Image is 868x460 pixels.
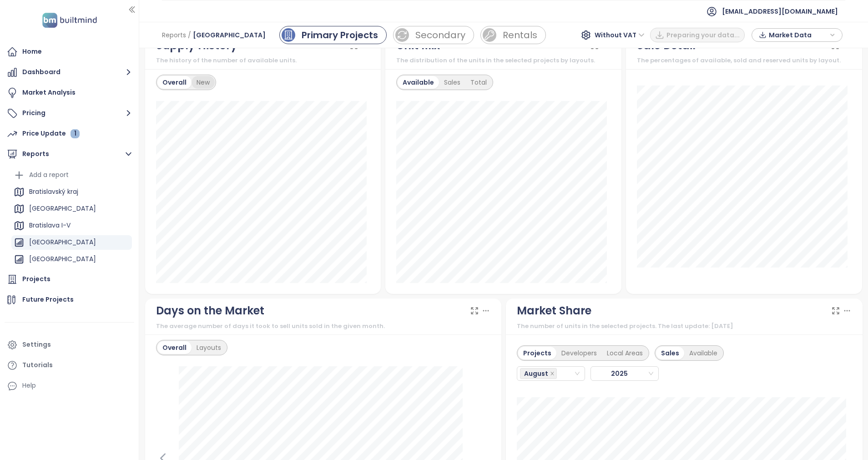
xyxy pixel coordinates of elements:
[650,28,745,42] button: Preparing your data...
[769,28,828,42] span: Market Data
[5,377,134,395] div: Help
[11,202,132,216] div: [GEOGRAPHIC_DATA]
[193,27,266,43] span: [GEOGRAPHIC_DATA]
[162,27,186,43] span: Reports
[22,128,80,139] div: Price Update
[29,169,69,181] div: Add a report
[11,185,132,199] div: Bratislavský kraj
[594,367,653,380] span: 2025
[398,76,439,89] div: Available
[5,104,134,122] button: Pricing
[393,26,474,44] a: sale
[5,291,134,309] a: Future Projects
[480,26,546,44] a: rent
[439,76,465,89] div: Sales
[188,27,191,43] span: /
[22,339,51,350] div: Settings
[11,218,132,233] div: Bratislava I-V
[556,347,602,359] div: Developers
[156,322,491,331] div: The average number of days it took to sell units sold in the given month.
[722,0,838,22] span: [EMAIL_ADDRESS][DOMAIN_NAME]
[29,237,96,248] div: [GEOGRAPHIC_DATA]
[11,168,132,182] div: Add a report
[415,28,465,42] div: Secondary
[550,371,555,376] span: close
[279,26,387,44] a: primary
[302,28,378,42] div: Primary Projects
[11,235,132,250] div: [GEOGRAPHIC_DATA]
[518,347,556,359] div: Projects
[22,294,74,305] div: Future Projects
[396,56,611,65] div: The distribution of the units in the selected projects by layouts.
[156,56,370,65] div: The history of the number of available units.
[524,369,548,379] span: August
[757,28,838,42] div: button
[40,11,100,30] img: logo
[11,252,132,267] div: [GEOGRAPHIC_DATA]
[29,186,78,197] div: Bratislavský kraj
[666,30,740,40] span: Preparing your data...
[520,368,557,379] span: August
[157,341,192,354] div: Overall
[71,129,80,138] div: 1
[595,28,645,42] span: Without VAT
[517,322,852,331] div: The number of units in the selected projects. The last update: [DATE]
[156,302,264,319] div: Days on the Market
[192,341,226,354] div: Layouts
[22,46,42,57] div: Home
[5,84,134,102] a: Market Analysis
[5,336,134,354] a: Settings
[5,63,134,81] button: Dashboard
[22,87,76,98] div: Market Analysis
[29,203,96,214] div: [GEOGRAPHIC_DATA]
[192,76,215,89] div: New
[503,28,537,42] div: Rentals
[22,380,36,391] div: Help
[684,347,722,359] div: Available
[5,125,134,143] a: Price Update 1
[29,253,96,265] div: [GEOGRAPHIC_DATA]
[637,56,851,65] div: The percentages of available, sold and reserved units by layout.
[5,145,134,163] button: Reports
[5,43,134,61] a: Home
[22,273,50,285] div: Projects
[465,76,492,89] div: Total
[157,76,192,89] div: Overall
[517,302,591,319] div: Market Share
[29,220,71,231] div: Bratislava I-V
[22,359,53,371] div: Tutorials
[656,347,684,359] div: Sales
[5,270,134,288] a: Projects
[5,356,134,374] a: Tutorials
[602,347,648,359] div: Local Areas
